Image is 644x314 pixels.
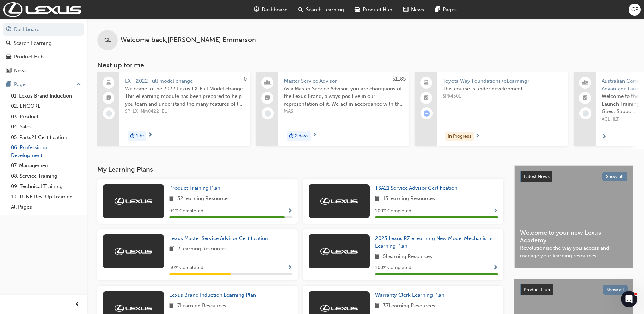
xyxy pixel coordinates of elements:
[3,23,84,36] a: Dashboard
[265,94,270,103] span: booktick-icon
[8,160,84,171] a: 07. Management
[583,78,588,87] span: people-icon
[177,302,226,310] span: 7 Learning Resources
[375,234,498,250] a: 2023 Lexus RZ eLearning New Model Mechanisms Learning Plan
[169,245,174,254] span: book-icon
[104,36,111,44] span: GE
[320,248,358,255] img: Trak
[287,265,292,271] span: Show Progress
[355,5,360,14] span: car-icon
[8,122,84,132] a: 04. Sales
[121,36,256,44] span: Welcome back , [PERSON_NAME] Emmerson
[602,134,607,140] span: next-icon
[375,292,444,298] span: Warranty Clerk Learning Plan
[320,198,358,205] img: Trak
[8,111,84,122] a: 03. Product
[445,132,474,141] div: In Progress
[115,248,152,255] img: Trak
[14,39,52,47] div: Search Learning
[177,245,227,254] span: 2 Learning Resources
[125,85,245,108] span: Welcome to the 2022 Lexus LX-Full Model change. This eLearning module has been prepared to help y...
[115,198,152,205] img: Trak
[130,132,135,140] span: duration-icon
[493,265,498,271] span: Show Progress
[284,77,404,85] span: Master Service Advisor
[435,5,440,14] span: pages-icon
[115,305,152,312] img: Trak
[375,302,380,310] span: book-icon
[3,22,84,78] button: DashboardSearch LearningProduct HubNews
[106,110,112,117] span: learningRecordVerb_NONE-icon
[169,185,220,191] span: Product Training Plan
[3,51,84,63] a: Product Hub
[375,185,457,191] span: TSA21 Service Advisor Certification
[424,94,429,103] span: booktick-icon
[254,5,259,14] span: guage-icon
[306,6,344,14] span: Search Learning
[493,207,498,215] button: Show Progress
[493,208,498,214] span: Show Progress
[265,78,270,87] span: people-icon
[8,132,84,143] a: 05. Parts21 Certification
[284,108,404,116] span: MAS
[169,302,174,310] span: book-icon
[75,300,80,309] span: prev-icon
[265,110,271,117] span: learningRecordVerb_NONE-icon
[6,82,11,88] span: pages-icon
[583,110,589,117] span: learningRecordVerb_NONE-icon
[6,40,11,47] span: search-icon
[287,264,292,272] button: Show Progress
[287,208,292,214] span: Show Progress
[411,6,424,14] span: News
[383,195,435,203] span: 13 Learning Resources
[169,235,268,241] span: Lexus Master Service Advisor Certification
[375,184,460,192] a: TSA21 Service Advisor Certification
[3,2,81,17] img: Trak
[398,3,429,17] a: news-iconNews
[629,4,641,16] button: GE
[8,171,84,181] a: 08. Service Training
[443,77,563,85] span: Toyota Way Foundations (eLearning)
[177,195,230,203] span: 32 Learning Resources
[289,132,294,140] span: duration-icon
[523,287,550,293] span: Product Hub
[14,81,28,88] div: Pages
[169,291,259,299] a: Lexus Brand Induction Learning Plan
[429,3,462,17] a: pages-iconPages
[136,132,144,140] span: 1 hr
[6,68,11,74] span: news-icon
[424,78,429,87] span: laptop-icon
[443,85,563,93] span: This course is under development
[169,234,271,242] a: Lexus Master Service Advisor Certification
[169,195,174,203] span: book-icon
[392,76,406,82] span: $1185
[3,78,84,91] button: Pages
[249,3,293,17] a: guage-iconDashboard
[148,132,153,138] span: next-icon
[97,165,503,173] h3: My Learning Plans
[375,195,380,203] span: book-icon
[312,132,317,138] span: next-icon
[524,174,550,179] span: Latest News
[8,181,84,192] a: 09. Technical Training
[14,67,27,75] div: News
[383,302,435,310] span: 37 Learning Resources
[520,171,627,182] a: Latest NewsShow all
[8,192,84,202] a: 10. TUNE Rev-Up Training
[262,6,288,14] span: Dashboard
[375,291,447,299] a: Warranty Clerk Learning Plan
[363,6,392,14] span: Product Hub
[125,77,245,85] span: LX - 2022 Full model change
[8,202,84,212] a: All Pages
[514,165,633,268] a: Latest NewsShow allWelcome to your new Lexus AcademyRevolutionise the way you access and manage y...
[293,3,349,17] a: search-iconSearch Learning
[520,244,627,260] span: Revolutionise the way you access and manage your learning resources.
[320,305,358,312] img: Trak
[493,264,498,272] button: Show Progress
[14,53,44,61] div: Product Hub
[443,6,457,14] span: Pages
[87,61,644,69] h3: Next up for me
[602,172,628,181] button: Show all
[3,37,84,50] a: Search Learning
[583,94,588,103] span: booktick-icon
